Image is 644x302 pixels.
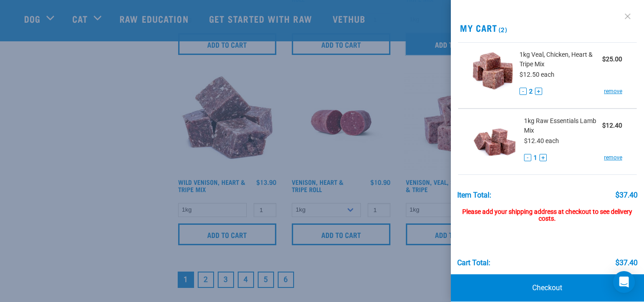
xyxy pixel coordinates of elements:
div: $37.40 [615,259,638,267]
strong: $25.00 [602,55,622,63]
div: $37.40 [615,191,638,199]
img: Veal, Chicken, Heart & Tripe Mix [473,50,513,97]
button: + [535,88,542,95]
span: 2 [529,87,533,96]
span: 1 [534,153,537,163]
a: Checkout [451,274,644,302]
img: Raw Essentials Lamb Mix [473,116,517,163]
a: remove [604,87,622,95]
span: (2) [497,28,508,31]
h2: My Cart [451,23,644,33]
div: Please add your shipping address at checkout to see delivery costs. [457,199,638,223]
span: 1kg Raw Essentials Lamb Mix [524,116,602,135]
span: 1kg Veal, Chicken, Heart & Tripe Mix [519,50,602,69]
button: - [524,154,531,161]
span: $12.40 each [524,137,559,144]
button: + [539,154,547,161]
a: remove [604,153,622,162]
div: Open Intercom Messenger [613,271,635,293]
span: $12.50 each [519,71,554,78]
div: Item Total: [457,191,491,199]
strong: $12.40 [602,122,622,129]
div: Cart total: [457,259,490,267]
button: - [519,88,527,95]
